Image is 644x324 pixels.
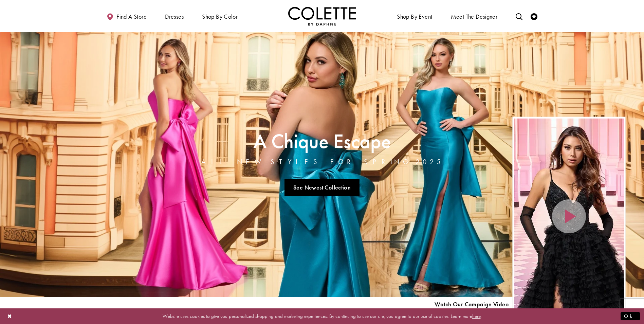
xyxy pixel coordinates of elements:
[472,312,481,319] a: here
[514,7,524,25] a: Toggle search
[116,13,147,20] span: Find a store
[105,7,148,25] a: Find a store
[288,7,356,25] img: Colette by Daphne
[4,310,16,322] button: Close Dialog
[395,7,434,25] span: Shop By Event
[49,311,595,321] p: Website uses cookies to give you personalized shopping and marketing experiences. By continuing t...
[288,7,356,25] a: Visit Home Page
[449,7,499,25] a: Meet the designer
[202,13,238,20] span: Shop by color
[163,7,185,25] span: Dresses
[397,13,432,20] span: Shop By Event
[199,176,445,199] ul: Slider Links
[451,13,498,20] span: Meet the designer
[200,7,239,25] span: Shop by color
[165,13,184,20] span: Dresses
[434,301,509,308] span: Play Slide #15 Video
[621,312,640,320] button: Submit Dialog
[529,7,539,25] a: Check Wishlist
[284,179,360,196] a: See Newest Collection A Chique Escape All New Styles For Spring 2025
